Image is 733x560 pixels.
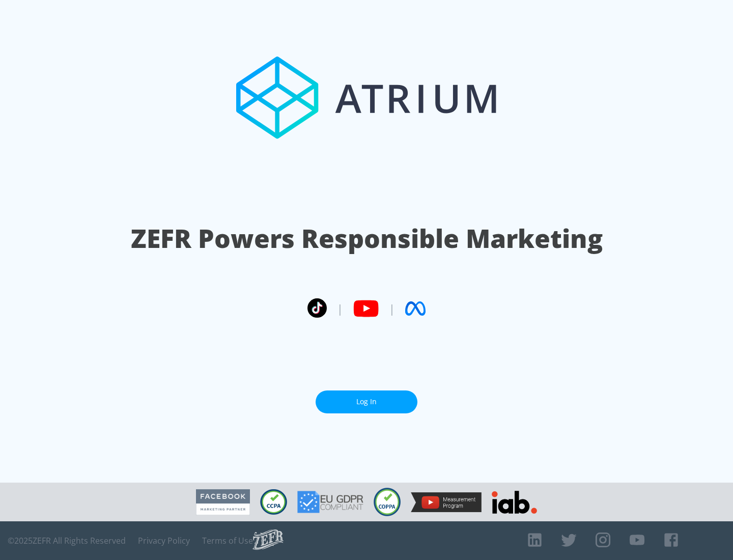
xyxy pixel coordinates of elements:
img: CCPA Compliant [260,489,287,515]
img: YouTube Measurement Program [411,492,482,512]
span: © 2025 ZEFR All Rights Reserved [8,536,126,546]
img: COPPA Compliant [374,488,401,516]
img: IAB [492,491,537,514]
a: Terms of Use [202,536,253,546]
span: | [389,301,395,316]
a: Privacy Policy [138,536,190,546]
img: Facebook Marketing Partner [196,489,250,515]
a: Log In [316,390,417,413]
img: GDPR Compliant [297,491,363,513]
h1: ZEFR Powers Responsible Marketing [131,221,603,256]
span: | [337,301,343,316]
